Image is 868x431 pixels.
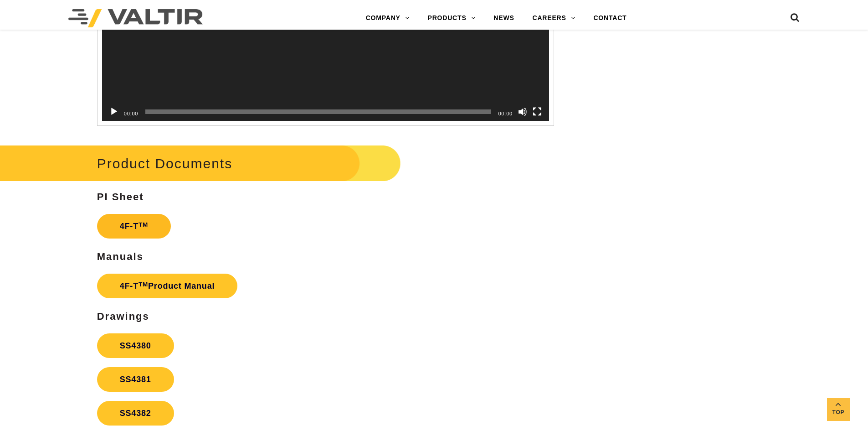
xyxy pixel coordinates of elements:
span: Time Slider [145,109,491,114]
a: SS4381 [97,367,174,392]
button: Play [109,107,118,116]
strong: Manuals [97,251,144,262]
a: NEWS [484,9,523,27]
sup: TM [139,221,148,228]
a: PRODUCTS [419,9,485,27]
a: SS4380 [97,333,174,358]
strong: PI Sheet [97,191,144,203]
a: Top [827,398,850,421]
strong: Drawings [97,311,149,322]
button: Fullscreen [533,107,542,116]
img: Valtir [68,9,203,27]
span: 00:00 [124,111,139,116]
a: CAREERS [524,9,585,27]
a: CONTACT [584,9,636,27]
span: 00:00 [498,111,513,116]
sup: TM [139,281,148,288]
a: 4F-TTM [97,214,171,239]
a: COMPANY [357,9,419,27]
button: Mute [518,107,527,116]
span: Top [827,407,850,418]
a: SS4382 [97,401,174,426]
a: 4F-TTMProduct Manual [97,274,238,298]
